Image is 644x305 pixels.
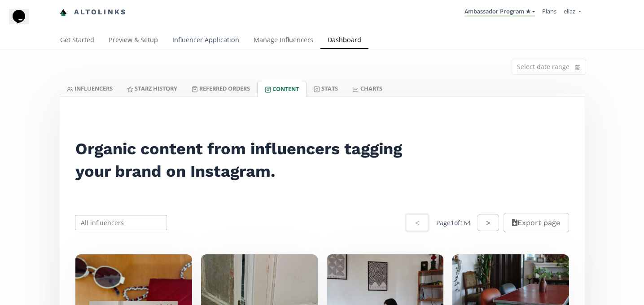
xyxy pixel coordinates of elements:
a: Get Started [53,32,101,50]
input: All influencers [74,214,169,231]
button: > [478,214,499,231]
a: Altolinks [60,5,127,20]
img: favicon-32x32.png [60,9,67,16]
a: Stats [307,81,345,96]
span: ellaz [564,7,575,15]
a: INFLUENCERS [60,81,120,96]
h2: Organic content from influencers tagging your brand on Instagram. [75,138,414,183]
button: < [405,213,429,232]
a: Manage Influencers [246,32,320,50]
svg: calendar [575,63,580,72]
a: Plans [542,7,556,15]
a: Preview & Setup [101,32,165,50]
a: Starz HISTORY [120,81,184,96]
div: Page 1 of 164 [436,218,471,227]
a: ellaz [564,7,581,17]
a: Dashboard [320,32,368,50]
a: Influencer Application [165,32,246,50]
a: Content [257,81,307,96]
a: CHARTS [345,81,389,96]
a: Ambassador Program ★ [464,7,535,17]
a: Referred Orders [184,81,257,96]
button: Export page [504,213,569,232]
iframe: chat widget [9,9,38,36]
